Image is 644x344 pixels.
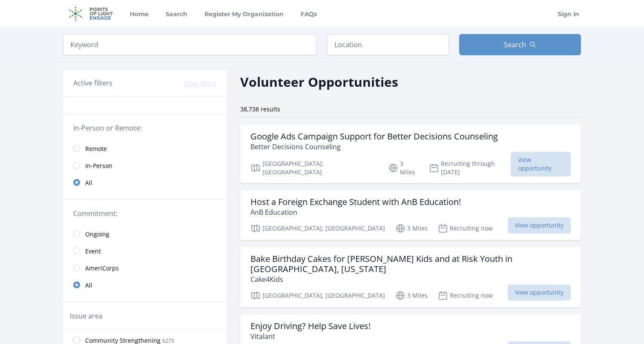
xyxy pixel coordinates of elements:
[85,162,112,170] span: In-Person
[388,159,419,176] p: 3 Miles
[63,242,227,259] a: Event
[504,40,526,50] span: Search
[63,34,317,55] input: Keyword
[63,140,227,157] a: Remote
[73,123,216,133] legend: In-Person or Remote:
[438,223,493,233] p: Recruiting now
[63,174,227,191] a: All
[70,311,103,321] legend: Issue area
[250,274,571,284] p: Cake4Kids
[250,254,571,274] h3: Bake Birthday Cakes for [PERSON_NAME] Kids and at Risk Youth in [GEOGRAPHIC_DATA], [US_STATE]
[250,197,461,207] h3: Host a Foreign Exchange Student with AnB Education!
[250,290,385,301] p: [GEOGRAPHIC_DATA], [GEOGRAPHIC_DATA]
[85,230,109,239] span: Ongoing
[250,142,498,152] p: Better Decisions Counseling
[63,225,227,242] a: Ongoing
[395,290,428,301] p: 3 Miles
[240,125,581,183] a: Google Ads Campaign Support for Better Decisions Counseling Better Decisions Counseling [GEOGRAPH...
[250,159,378,176] p: [GEOGRAPHIC_DATA], [GEOGRAPHIC_DATA]
[240,247,581,307] a: Bake Birthday Cakes for [PERSON_NAME] Kids and at Risk Youth in [GEOGRAPHIC_DATA], [US_STATE] Cak...
[508,217,571,233] span: View opportunity
[508,284,571,301] span: View opportunity
[395,223,428,233] p: 3 Miles
[438,290,493,301] p: Recruiting now
[429,159,511,176] p: Recruiting through [DATE]
[85,145,107,153] span: Remote
[250,131,498,142] h3: Google Ads Campaign Support for Better Decisions Counseling
[73,208,216,219] legend: Commitment:
[240,190,581,240] a: Host a Foreign Exchange Student with AnB Education! AnB Education [GEOGRAPHIC_DATA], [GEOGRAPHIC_...
[240,72,398,91] h2: Volunteer Opportunities
[250,321,371,331] h3: Enjoy Driving? Help Save Lives!
[63,157,227,174] a: In-Person
[250,207,461,217] p: AnB Education
[250,223,385,233] p: [GEOGRAPHIC_DATA], [GEOGRAPHIC_DATA]
[63,259,227,276] a: AmeriCorps
[85,281,92,290] span: All
[63,276,227,293] a: All
[240,105,280,113] span: 38,738 results
[73,337,80,344] input: Community Strengthening 6279
[327,34,449,55] input: Location
[73,78,112,88] h3: Active filters
[85,179,92,187] span: All
[459,34,581,55] button: Search
[250,331,371,341] p: Vitalant
[85,247,101,256] span: Event
[85,264,119,273] span: AmeriCorps
[511,152,571,176] span: View opportunity
[184,79,216,88] button: Clear filters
